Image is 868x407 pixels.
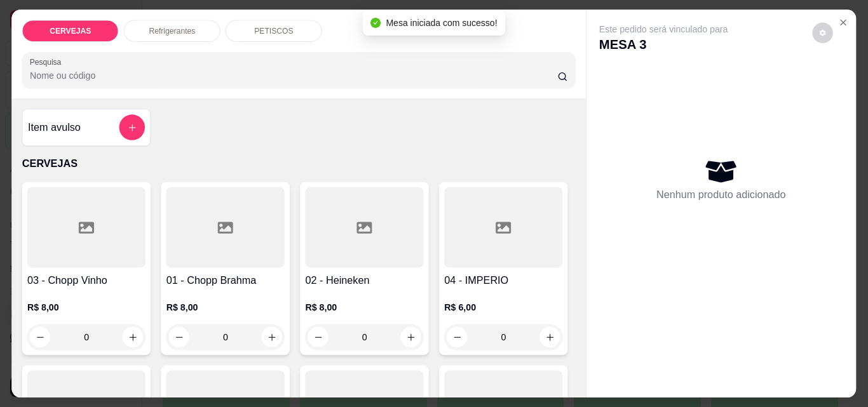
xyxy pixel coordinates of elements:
[401,327,421,347] button: increase-product-quantity
[166,273,285,288] h4: 01 - Chopp Brahma
[445,273,563,288] h4: 04 - IMPERIO
[30,327,50,347] button: decrease-product-quantity
[30,57,65,67] label: Pesquisa
[50,26,91,36] p: CERVEJAS
[27,273,146,288] h4: 03 - Chopp Vinho
[30,69,557,82] input: Pesquisa
[599,36,728,53] p: MESA 3
[169,327,189,347] button: decrease-product-quantity
[308,327,329,347] button: decrease-product-quantity
[123,327,143,347] button: increase-product-quantity
[119,114,146,140] button: add-separate-item
[370,18,381,28] span: check-circle
[812,23,832,43] button: decrease-product-quantity
[22,156,575,171] p: CERVEJAS
[445,301,563,314] p: R$ 6,00
[306,301,424,314] p: R$ 8,00
[262,327,282,347] button: increase-product-quantity
[28,120,81,135] h4: Item avulso
[254,26,293,36] p: PETISCOS
[599,23,728,36] p: Este pedido será vinculado para
[386,18,497,28] span: Mesa iniciada com sucesso!
[166,301,285,314] p: R$ 8,00
[27,301,146,314] p: R$ 8,00
[656,187,786,203] p: Nenhum produto adicionado
[447,327,468,347] button: decrease-product-quantity
[833,12,853,32] button: Close
[149,26,196,36] p: Refrigerantes
[539,327,560,347] button: increase-product-quantity
[306,273,424,288] h4: 02 - Heineken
